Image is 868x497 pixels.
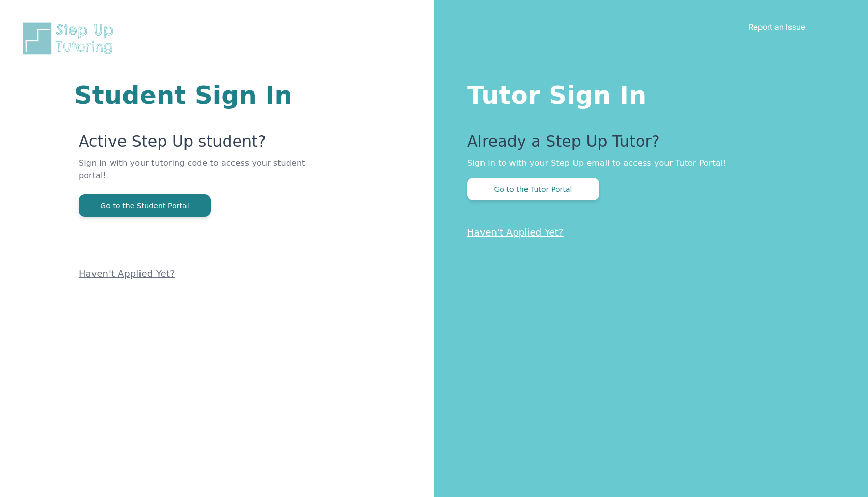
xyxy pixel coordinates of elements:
[467,132,827,157] p: Already a Step Up Tutor?
[748,22,805,32] a: Report an Issue
[79,132,310,157] p: Active Step Up student?
[79,268,175,279] a: Haven't Applied Yet?
[21,21,120,56] img: Step Up Tutoring horizontal logo
[467,79,827,107] h1: Tutor Sign In
[79,194,211,217] button: Go to the Student Portal
[467,184,599,194] a: Go to the Tutor Portal
[467,227,564,238] a: Haven't Applied Yet?
[79,200,211,210] a: Go to the Student Portal
[467,178,599,200] button: Go to the Tutor Portal
[467,157,827,169] p: Sign in to with your Step Up email to access your Tutor Portal!
[79,157,310,194] p: Sign in with your tutoring code to access your student portal!
[74,83,310,107] h1: Student Sign In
